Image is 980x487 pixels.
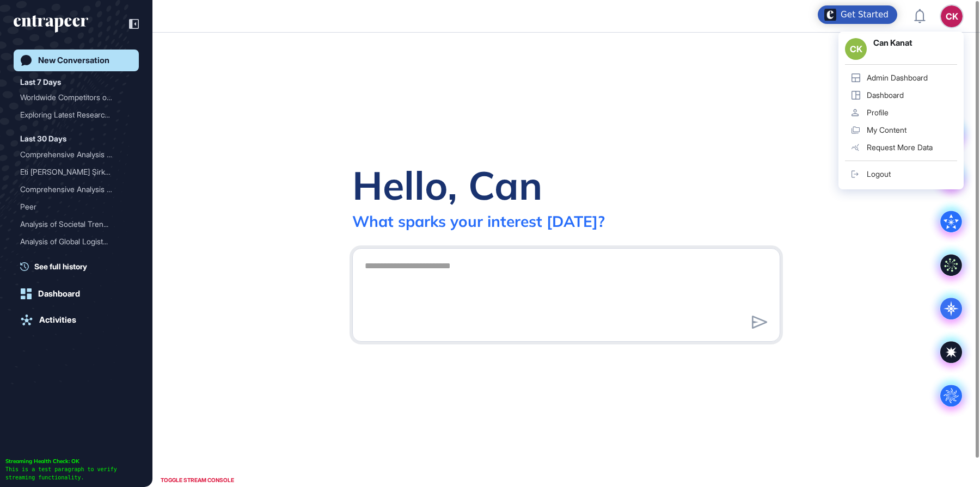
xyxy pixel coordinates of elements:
[20,89,132,106] div: Worldwide Competitors of Entrapeer
[20,198,124,215] div: Peer
[20,233,124,250] div: Analysis of Global Logist...
[14,15,88,33] div: entrapeer-logo
[20,106,124,124] div: Exploring Latest Research...
[20,89,124,106] div: Worldwide Competitors of ...
[841,9,889,20] div: Get Started
[14,283,139,305] a: Dashboard
[158,473,237,487] div: TOGGLE STREAM CONSOLE
[38,56,109,65] div: New Conversation
[20,106,132,124] div: Exploring Latest Research Reports on Electric Vehicle Technology
[20,215,124,233] div: Analysis of Societal Tren...
[20,181,124,198] div: Comprehensive Analysis of...
[20,261,139,272] a: See full history
[20,250,132,268] div: Exploring Use Cases of Meta
[20,76,61,89] div: Last 7 Days
[14,309,139,331] a: Activities
[38,289,80,299] div: Dashboard
[14,50,139,71] a: New Conversation
[824,9,836,21] img: launcher-image-alternative-text
[818,5,897,24] div: Open Get Started checklist
[20,132,66,145] div: Last 30 Days
[20,215,132,233] div: Analysis of Societal Trends Impacting Volkswagen's Strategy: Consumer Resistance to Car Subscript...
[20,181,132,198] div: Comprehensive Analysis of Logistics Planning and Optimization Solutions: Market Scope, Use Cases,...
[39,315,76,325] div: Activities
[20,233,132,250] div: Analysis of Global Logistics Planning and Optimization Solutions: Market Insights, Use Cases, and...
[20,198,132,215] div: Peer
[20,146,132,163] div: Comprehensive Analysis of Global Logistics Planning and Optimization Solutions, Use Cases, and Ke...
[20,163,132,181] div: Eti Krom Şirketi Hakkında Bilgi Talebi
[352,161,542,209] div: Hello, Can
[20,163,124,181] div: Eti [PERSON_NAME] Şirketi Hakkında...
[34,261,87,272] span: See full history
[352,212,605,231] div: What sparks your interest [DATE]?
[20,146,124,163] div: Comprehensive Analysis of...
[941,5,963,27] button: CK
[20,250,124,268] div: Exploring Use Cases of Me...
